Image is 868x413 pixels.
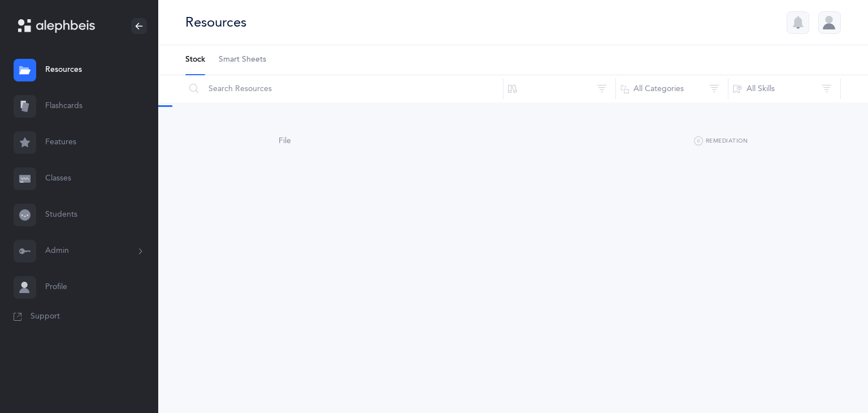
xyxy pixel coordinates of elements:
button: All Skills [728,75,841,102]
input: Search Resources [185,75,504,102]
span: Support [31,311,60,322]
span: Smart Sheets [219,54,266,66]
div: Resources [185,13,246,32]
button: Remediation [694,135,748,148]
button: All Categories [615,75,728,102]
span: File [279,136,291,145]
